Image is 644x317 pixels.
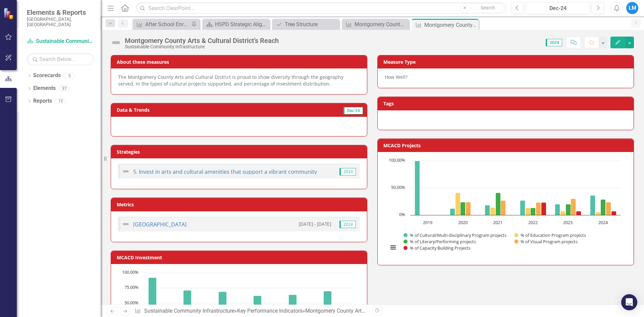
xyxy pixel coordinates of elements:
[388,243,398,252] button: View chart menu, Chart
[526,2,590,14] button: Dec-24
[493,219,502,225] text: 2021
[514,232,586,238] button: Show % of Education Program projects
[285,20,337,29] div: Tree Structure
[555,204,560,215] path: 2023, 20. % of Cultural/Multi-disciplinary Program projects.
[490,208,495,215] path: 2021, 14. % of Education Program projects.
[305,308,426,314] div: Montgomery County Arts & Cultural District's Reach
[571,199,576,215] path: 2023, 30. % of Visual Program projects.
[122,269,139,275] text: 100.00%
[117,255,364,260] h3: MCACD Investment
[383,59,630,64] h3: Measure Type
[461,202,466,215] path: 2020, 24. % of Literary/Performing projects.
[471,3,504,13] button: Search
[343,107,363,114] span: Dec-24
[383,143,630,148] h3: MCACD Projects
[27,38,94,45] a: Sustainable Community Infrastructure
[455,193,461,215] path: 2020, 41. % of Education Program projects.
[385,157,624,258] svg: Interactive chart
[125,44,279,49] div: Sustainable Community Infrastructure
[122,167,130,175] img: Not Defined
[343,20,407,29] a: Montgomery County Arts & Cultural District Funding Demographics
[274,20,337,29] a: Tree Structure
[124,300,139,306] text: 50.00%
[385,74,408,80] span: How Well?
[59,86,70,91] div: 37
[355,20,407,29] div: Montgomery County Arts & Cultural District Funding Demographics
[596,212,601,215] path: 2024, 5. % of Education Program projects.
[339,221,356,228] span: 2024
[626,2,638,14] button: LM
[520,201,525,215] path: 2022, 27. % of Cultural/Multi-disciplinary Program projects.
[33,72,61,80] a: Scorecards
[404,239,476,245] button: Show % of Literary/Performing projects
[111,37,121,48] img: Not Defined
[514,239,578,245] button: Show % of Visual Program projects
[424,21,477,29] div: Montgomery County Arts & Cultural District's Reach
[423,219,432,225] text: 2019
[428,193,605,215] g: % of Literary/Performing projects, bar series 3 of 5 with 6 bars.
[541,203,546,215] path: 2022, 23. % of Capacity Building Projects.
[136,2,506,14] input: Search ClearPoint...
[458,219,468,225] text: 2020
[27,16,94,28] small: [GEOGRAPHIC_DATA], [GEOGRAPHIC_DATA]
[135,307,367,315] div: » »
[598,219,608,225] text: 2024
[117,107,269,112] h3: Data & Trends
[118,74,360,87] p: The Montgomery County Arts and Cultural District is proud to show diversity through the geography...
[536,203,541,215] path: 2022, 23. % of Visual Program projects.
[621,294,637,310] div: Open Intercom Messenger
[428,199,611,215] g: % of Visual Program projects, bar series 4 of 5 with 6 bars.
[601,200,606,215] path: 2024, 29. % of Literary/Performing projects.
[299,221,331,227] small: [DATE] - [DATE]
[117,202,364,207] h3: Metrics
[485,205,490,215] path: 2021, 18. % of Cultural/Multi-disciplinary Program projects.
[125,37,279,44] div: Montgomery County Arts & Cultural District's Reach
[33,97,52,105] a: Reports
[391,184,405,190] text: 50.00%
[389,157,405,163] text: 100.00%
[526,208,531,215] path: 2022, 13. % of Education Program projects.
[606,202,611,215] path: 2024, 24. % of Visual Program projects.
[566,204,571,215] path: 2023, 20. % of Literary/Performing projects.
[404,232,507,238] button: Show % of Cultural/Multi-disciplinary Program projects
[124,284,139,290] text: 75.00%
[501,201,506,215] path: 2021, 27. % of Visual Program projects.
[415,161,595,215] g: % of Cultural/Multi-disciplinary Program projects, bar series 1 of 5 with 6 bars.
[528,219,538,225] text: 2022
[531,208,536,215] path: 2022, 13. % of Literary/Performing projects.
[339,168,356,175] span: 2024
[64,73,75,78] div: 5
[399,211,405,217] text: 0%
[466,202,471,215] path: 2020, 24. % of Visual Program projects.
[122,220,130,228] img: Not Defined
[590,196,595,215] path: 2024, 36. % of Cultural/Multi-disciplinary Program projects.
[481,5,495,10] span: Search
[404,245,471,251] button: Show % of Capacity Building Projects
[560,211,566,215] path: 2023, 7. % of Education Program projects.
[27,53,94,65] input: Search Below...
[450,209,455,215] path: 2020, 12. % of Cultural/Multi-disciplinary Program projects.
[237,308,303,314] a: Key Performance Indicators
[145,20,190,29] div: After School Enrollment
[134,20,190,29] a: After School Enrollment
[3,8,15,19] img: ClearPoint Strategy
[563,219,573,225] text: 2023
[117,59,364,64] h3: About these measures
[576,211,581,215] path: 2023, 7. % of Capacity Building Projects.
[546,39,562,46] span: 2024
[496,193,501,215] path: 2021, 41. % of Literary/Performing projects.
[385,157,627,258] div: Chart. Highcharts interactive chart.
[33,85,56,92] a: Elements
[27,8,94,16] span: Elements & Reports
[117,149,364,154] h3: Strategies
[144,308,234,314] a: Sustainable Community Infrastructure
[383,101,630,106] h3: Tags
[55,98,66,104] div: 12
[215,20,268,29] div: HSPD Strategic Alignment
[133,168,317,175] a: 5. Invest in arts and cultural amenities that support a vibrant community
[415,161,420,215] path: 2019, 100. % of Cultural/Multi-disciplinary Program projects.
[611,211,616,215] path: 2024, 7. % of Capacity Building Projects.
[133,221,186,228] a: [GEOGRAPHIC_DATA]
[528,4,588,12] div: Dec-24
